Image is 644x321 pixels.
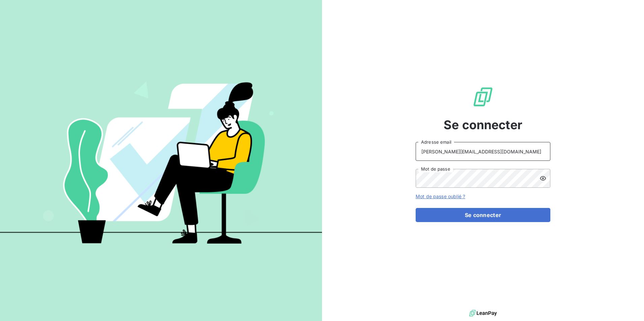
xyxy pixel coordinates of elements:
[472,86,494,108] img: Logo LeanPay
[444,116,522,134] span: Se connecter
[416,208,550,222] button: Se connecter
[416,142,550,161] input: placeholder
[416,193,465,199] a: Mot de passe oublié ?
[469,308,497,318] img: logo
